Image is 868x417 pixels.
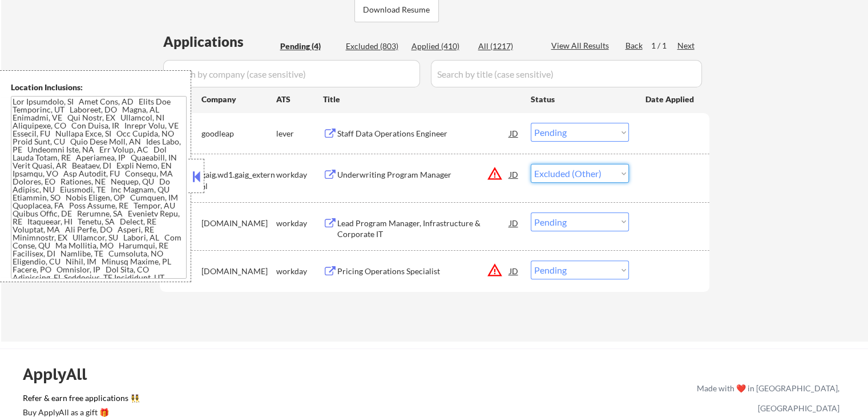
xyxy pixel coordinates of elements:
div: [DOMAIN_NAME] [201,218,276,229]
div: workday [276,266,323,277]
a: Refer & earn free applications 👯‍♀️ [23,394,458,406]
div: JD [508,260,520,281]
div: 1 / 1 [651,40,677,51]
div: goodleap [201,128,276,139]
div: JD [508,164,520,185]
div: Next [677,40,696,51]
div: JD [508,212,520,233]
div: Date Applied [645,94,696,105]
div: workday [276,169,323,181]
div: gaig.wd1.gaig_external [201,169,276,191]
div: ATS [276,94,323,105]
input: Search by company (case sensitive) [163,60,420,87]
div: Excluded (803) [346,41,403,52]
div: All (1217) [478,41,535,52]
div: Pending (4) [280,41,337,52]
div: workday [276,218,323,229]
div: ApplyAll [23,364,100,384]
div: View All Results [551,40,612,51]
div: [DOMAIN_NAME] [201,266,276,277]
input: Search by title (case sensitive) [431,60,702,87]
div: Company [201,94,276,105]
div: Staff Data Operations Engineer [337,128,510,139]
div: Pricing Operations Specialist [337,266,510,277]
button: warning_amber [487,166,503,182]
div: Applications [163,35,276,49]
div: Buy ApplyAll as a gift 🎁 [23,408,137,416]
div: lever [276,128,323,139]
div: Title [323,94,520,105]
div: Back [625,40,644,51]
div: Underwriting Program Manager [337,169,510,181]
div: JD [508,123,520,143]
div: Status [531,89,629,109]
div: Applied (410) [411,41,469,52]
button: warning_amber [487,262,503,278]
div: Location Inclusions: [11,82,187,93]
div: Lead Program Manager, Infrastructure & Corporate IT [337,218,510,240]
